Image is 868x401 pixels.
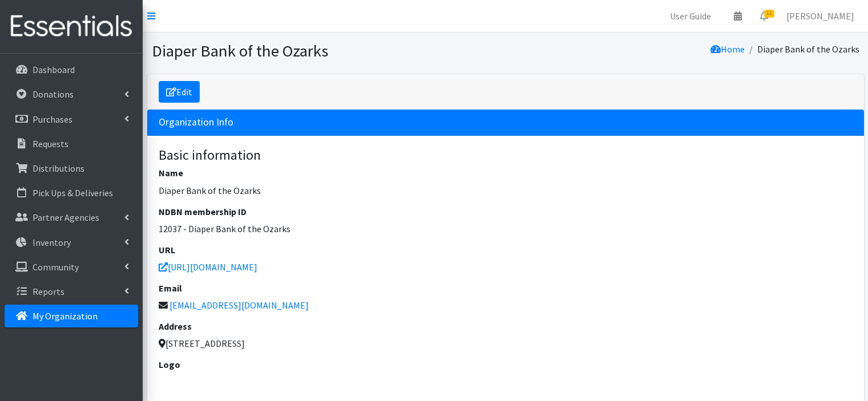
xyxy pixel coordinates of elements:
a: Edit [159,81,200,103]
h6: URL [159,245,853,256]
a: Partner Agencies [5,206,138,229]
p: Donations [33,88,74,100]
h2: Organization Info [159,116,233,128]
p: My Organization [33,310,98,322]
address: [STREET_ADDRESS] [159,337,853,350]
p: Purchases [33,114,72,125]
h6: NDBN membership ID [159,206,853,217]
a: Distributions [5,157,138,180]
p: Requests [33,138,68,149]
a: Donations [5,83,138,106]
span: 11 [764,10,774,18]
p: Diaper Bank of the Ozarks [159,184,853,197]
p: Partner Agencies [33,212,99,223]
h1: Diaper Bank of the Ozarks [152,41,502,61]
a: Dashboard [5,58,138,81]
a: Reports [5,280,138,303]
p: Community [33,261,79,273]
a: Community [5,256,138,278]
a: My Organization [5,305,138,327]
a: Home [710,43,745,55]
a: Inventory [5,231,138,254]
a: Requests [5,132,138,155]
p: Inventory [33,237,71,248]
a: User Guide [661,5,720,27]
h6: Email [159,283,853,294]
p: Dashboard [33,64,75,75]
a: 11 [751,5,777,27]
h6: Logo [159,359,853,370]
a: Email organization - opens in new tab [169,299,309,311]
img: HumanEssentials [5,7,138,46]
p: 12037 - Diaper Bank of the Ozarks [159,222,853,236]
a: [PERSON_NAME] [777,5,863,27]
a: [URL][DOMAIN_NAME] [159,261,257,273]
h6: Address [159,321,853,332]
a: Purchases [5,108,138,131]
a: Pick Ups & Deliveries [5,181,138,204]
p: Reports [33,286,64,297]
li: Diaper Bank of the Ozarks [745,41,859,58]
p: Pick Ups & Deliveries [33,187,113,199]
h6: Name [159,168,853,179]
p: Distributions [33,163,84,174]
h4: Basic information [159,147,853,164]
